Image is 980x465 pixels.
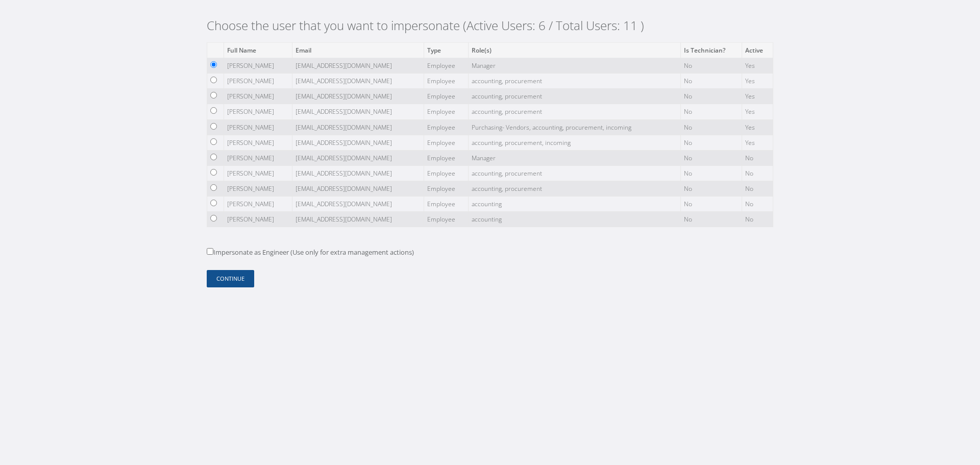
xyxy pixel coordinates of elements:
h2: Choose the user that you want to impersonate (Active Users: 6 / Total Users: 11 ) [207,18,773,33]
th: Email [292,42,424,58]
td: [PERSON_NAME] [224,74,292,89]
td: Yes [742,119,773,135]
td: Yes [742,58,773,73]
td: No [680,181,742,197]
th: Type [424,42,468,58]
td: Employee [424,74,468,89]
td: [PERSON_NAME] [224,212,292,227]
td: No [680,197,742,212]
td: [EMAIL_ADDRESS][DOMAIN_NAME] [292,135,424,150]
td: Yes [742,89,773,104]
td: No [680,58,742,73]
td: Employee [424,181,468,197]
th: Full Name [224,42,292,58]
td: No [680,165,742,181]
td: No [742,197,773,212]
td: [EMAIL_ADDRESS][DOMAIN_NAME] [292,181,424,197]
td: [EMAIL_ADDRESS][DOMAIN_NAME] [292,165,424,181]
td: [EMAIL_ADDRESS][DOMAIN_NAME] [292,89,424,104]
th: Active [742,42,773,58]
td: [PERSON_NAME] [224,165,292,181]
td: accounting, procurement [468,181,680,197]
td: No [742,150,773,165]
td: Employee [424,135,468,150]
td: Employee [424,89,468,104]
td: No [680,135,742,150]
td: Yes [742,74,773,89]
td: accounting, procurement [468,165,680,181]
td: [EMAIL_ADDRESS][DOMAIN_NAME] [292,212,424,227]
td: [PERSON_NAME] [224,181,292,197]
td: Employee [424,165,468,181]
td: Yes [742,135,773,150]
td: No [742,212,773,227]
td: No [742,165,773,181]
td: Purchasing- Vendors, accounting, procurement, incoming [468,119,680,135]
td: accounting, procurement, incoming [468,135,680,150]
td: Employee [424,150,468,165]
td: [PERSON_NAME] [224,150,292,165]
td: No [742,181,773,197]
td: Employee [424,104,468,119]
td: Employee [424,119,468,135]
td: Manager [468,58,680,73]
td: No [680,212,742,227]
td: accounting [468,197,680,212]
td: accounting [468,212,680,227]
td: Yes [742,104,773,119]
td: [PERSON_NAME] [224,119,292,135]
td: [EMAIL_ADDRESS][DOMAIN_NAME] [292,119,424,135]
td: [PERSON_NAME] [224,58,292,73]
td: Employee [424,58,468,73]
th: Role(s) [468,42,680,58]
button: Continue [207,270,254,288]
td: [EMAIL_ADDRESS][DOMAIN_NAME] [292,104,424,119]
td: [EMAIL_ADDRESS][DOMAIN_NAME] [292,197,424,212]
th: Is Technician? [680,42,742,58]
td: accounting, procurement [468,74,680,89]
td: No [680,150,742,165]
td: accounting, procurement [468,89,680,104]
td: Manager [468,150,680,165]
td: No [680,74,742,89]
td: No [680,104,742,119]
td: Employee [424,212,468,227]
td: [PERSON_NAME] [224,135,292,150]
td: accounting, procurement [468,104,680,119]
td: Employee [424,197,468,212]
td: No [680,89,742,104]
td: [PERSON_NAME] [224,104,292,119]
td: [PERSON_NAME] [224,89,292,104]
td: [EMAIL_ADDRESS][DOMAIN_NAME] [292,58,424,73]
input: Impersonate as Engineer (Use only for extra management actions) [207,248,213,255]
td: [PERSON_NAME] [224,197,292,212]
label: Impersonate as Engineer (Use only for extra management actions) [207,248,414,258]
td: [EMAIL_ADDRESS][DOMAIN_NAME] [292,74,424,89]
td: No [680,119,742,135]
td: [EMAIL_ADDRESS][DOMAIN_NAME] [292,150,424,165]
